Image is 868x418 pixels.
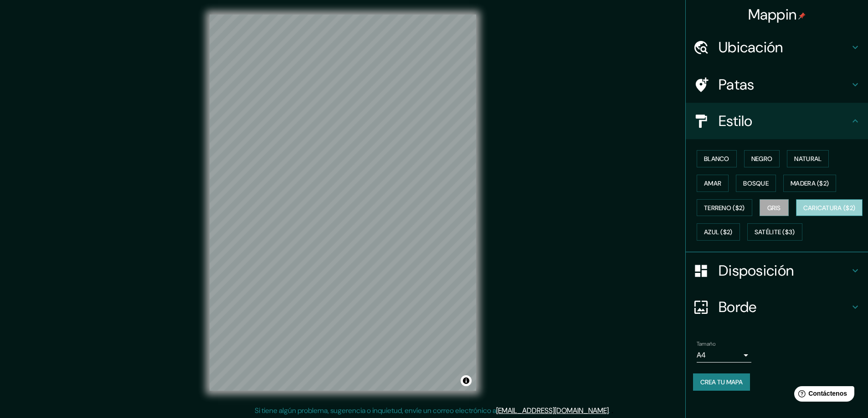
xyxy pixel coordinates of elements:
[697,175,729,192] button: Amar
[686,29,868,65] div: Ubicación
[755,228,795,237] font: Satélite ($3)
[697,348,751,363] div: A4
[791,179,829,187] font: Madera ($2)
[461,375,472,386] button: Activar o desactivar atribución
[719,38,783,57] font: Ubicación
[719,111,753,131] font: Estilo
[693,373,750,391] button: Crea tu mapa
[796,199,863,217] button: Caricatura ($2)
[697,340,715,347] font: Tamaño
[609,406,610,415] font: .
[751,155,773,163] font: Negro
[787,150,829,167] button: Natural
[747,223,802,241] button: Satélite ($3)
[787,383,858,408] iframe: Lanzador de widgets de ayuda
[719,261,794,280] font: Disposición
[748,5,797,24] font: Mappin
[496,406,609,415] a: [EMAIL_ADDRESS][DOMAIN_NAME]
[783,175,836,192] button: Madera ($2)
[697,150,737,167] button: Blanco
[704,228,733,237] font: Azul ($2)
[704,179,721,187] font: Amar
[611,405,613,415] font: .
[704,155,729,163] font: Blanco
[719,297,757,317] font: Borde
[743,179,769,187] font: Bosque
[700,378,743,386] font: Crea tu mapa
[719,75,755,94] font: Patas
[760,199,789,217] button: Gris
[686,252,868,289] div: Disposición
[697,350,706,360] font: A4
[767,204,781,212] font: Gris
[736,175,776,192] button: Bosque
[210,15,476,391] canvas: Mapa
[686,66,868,103] div: Patas
[686,103,868,139] div: Estilo
[803,204,856,212] font: Caricatura ($2)
[697,199,752,217] button: Terreno ($2)
[794,155,822,163] font: Natural
[610,405,611,415] font: .
[798,12,806,20] img: pin-icon.png
[744,150,780,167] button: Negro
[686,289,868,325] div: Borde
[704,204,745,212] font: Terreno ($2)
[255,406,496,415] font: Si tiene algún problema, sugerencia o inquietud, envíe un correo electrónico a
[697,223,740,241] button: Azul ($2)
